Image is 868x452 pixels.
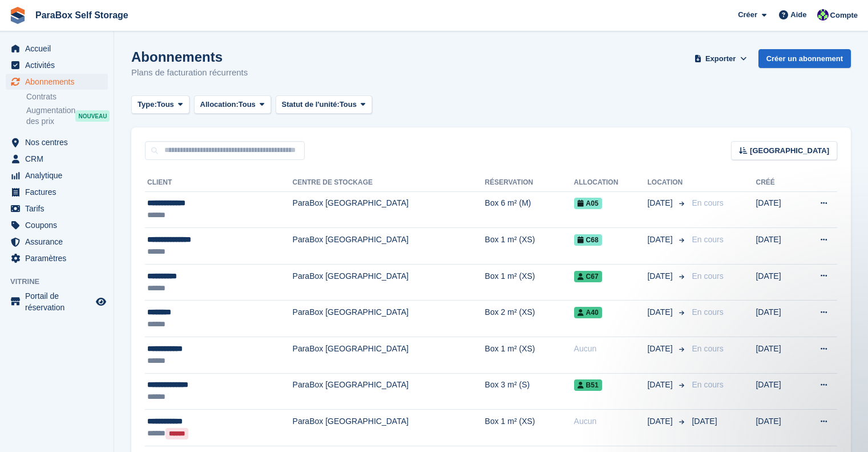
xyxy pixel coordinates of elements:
td: [DATE] [756,228,797,265]
td: ParaBox [GEOGRAPHIC_DATA] [293,301,485,337]
span: Analytique [25,167,94,183]
span: En cours [692,271,723,281]
a: menu [6,74,108,90]
span: Factures [25,184,94,200]
a: menu [6,290,108,313]
th: Créé [756,174,797,192]
span: CRM [25,151,94,167]
span: [DATE] [647,343,675,355]
td: ParaBox [GEOGRAPHIC_DATA] [293,264,485,301]
span: Augmentation des prix [26,105,75,127]
a: menu [6,217,108,233]
span: Portail de réservation [25,290,94,313]
span: C67 [574,271,602,282]
th: Client [145,174,293,192]
span: [DATE] [647,379,675,391]
span: En cours [692,380,723,389]
a: menu [6,41,108,57]
img: stora-icon-8386f47178a22dfd0bd8f6a31ec36ba5ce8667c1dd55bd0f319d3a0aa187defe.svg [9,7,26,24]
td: ParaBox [GEOGRAPHIC_DATA] [293,410,485,446]
span: Allocation: [200,99,239,110]
span: Vitrine [10,276,114,287]
span: B51 [574,379,602,391]
span: [DATE] [692,417,717,426]
span: [DATE] [647,306,675,318]
span: Nos centres [25,134,94,150]
a: menu [6,134,108,150]
span: Compte [830,10,858,21]
span: En cours [692,344,723,353]
span: Coupons [25,217,94,233]
span: Tous [239,99,256,110]
span: Paramètres [25,250,94,266]
a: menu [6,57,108,73]
span: Tous [157,99,174,110]
td: [DATE] [756,191,797,228]
td: [DATE] [756,410,797,446]
button: Allocation: Tous [194,95,271,114]
th: Allocation [574,174,648,192]
a: Augmentation des prix NOUVEAU [26,105,108,127]
span: En cours [692,235,723,244]
span: Abonnements [25,74,94,90]
button: Type: Tous [131,95,189,114]
a: ParaBox Self Storage [31,6,133,25]
a: menu [6,250,108,266]
td: ParaBox [GEOGRAPHIC_DATA] [293,373,485,410]
td: Box 2 m² (XS) [485,301,574,337]
span: Exporter [705,53,736,65]
div: Aucun [574,343,648,355]
td: ParaBox [GEOGRAPHIC_DATA] [293,228,485,265]
a: menu [6,167,108,183]
span: Assurance [25,234,94,250]
p: Plans de facturation récurrents [131,66,248,79]
h1: Abonnements [131,49,248,65]
div: NOUVEAU [75,110,110,122]
td: Box 1 m² (XS) [485,337,574,374]
span: [DATE] [647,234,675,246]
td: [DATE] [756,337,797,374]
a: Créer un abonnement [758,49,851,68]
img: Tess Bédat [817,9,829,21]
td: [DATE] [756,373,797,410]
span: Tarifs [25,201,94,217]
span: En cours [692,307,723,317]
a: menu [6,151,108,167]
td: ParaBox [GEOGRAPHIC_DATA] [293,191,485,228]
a: Contrats [26,91,108,102]
th: Centre de stockage [293,174,485,192]
span: En cours [692,198,723,207]
td: Box 1 m² (XS) [485,410,574,446]
th: Réservation [485,174,574,192]
td: [DATE] [756,264,797,301]
span: Tous [340,99,357,110]
th: Location [647,174,687,192]
span: A05 [574,198,602,209]
td: Box 1 m² (XS) [485,264,574,301]
span: [DATE] [647,415,675,427]
button: Statut de l'unité: Tous [276,95,372,114]
span: Aide [790,9,806,21]
a: menu [6,234,108,250]
span: [DATE] [647,270,675,282]
td: Box 1 m² (XS) [485,228,574,265]
a: menu [6,184,108,200]
span: [DATE] [647,197,675,209]
button: Exporter [692,49,749,68]
span: A40 [574,307,602,318]
td: Box 6 m² (M) [485,191,574,228]
span: Activités [25,57,94,73]
td: [DATE] [756,301,797,337]
a: Boutique d'aperçu [94,295,108,309]
span: Accueil [25,41,94,57]
div: Aucun [574,415,648,427]
td: Box 3 m² (S) [485,373,574,410]
span: Type: [138,99,157,110]
span: Statut de l'unité: [282,99,340,110]
td: ParaBox [GEOGRAPHIC_DATA] [293,337,485,374]
span: [GEOGRAPHIC_DATA] [750,145,829,157]
span: Créer [738,9,757,21]
a: menu [6,201,108,217]
span: C68 [574,234,602,246]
